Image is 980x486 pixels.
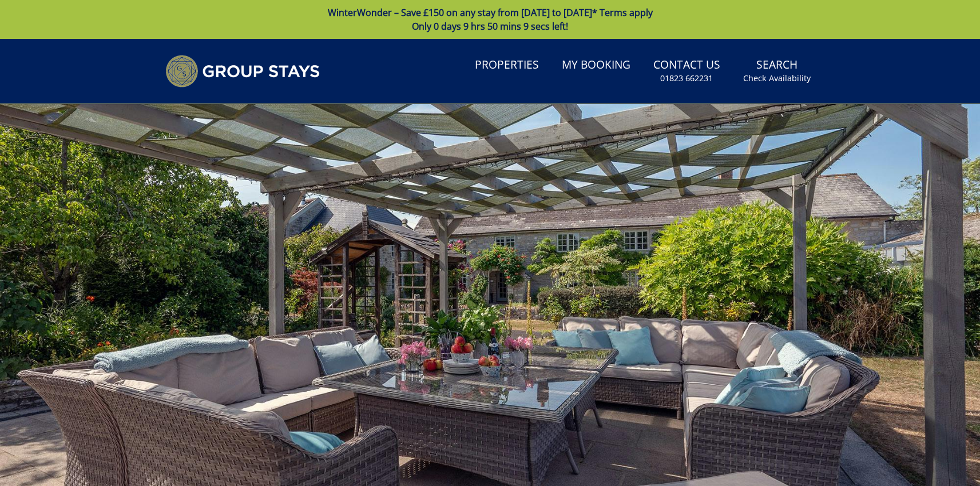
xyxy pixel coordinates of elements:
[412,20,568,33] span: Only 0 days 9 hrs 50 mins 9 secs left!
[660,73,713,84] small: 01823 662231
[649,53,725,90] a: Contact Us01823 662231
[470,53,543,78] a: Properties
[743,73,811,84] small: Check Availability
[739,53,815,90] a: SearchCheck Availability
[557,53,635,78] a: My Booking
[165,55,320,87] img: Group Stays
